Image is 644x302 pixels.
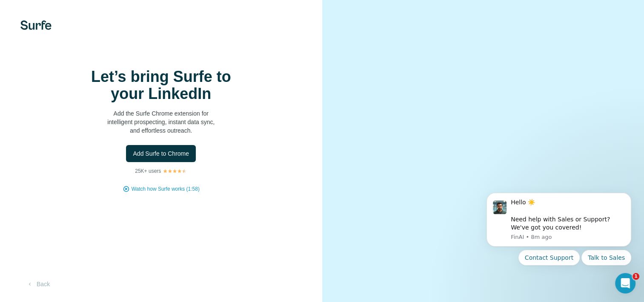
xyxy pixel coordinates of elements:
span: Add Surfe to Chrome [133,149,189,158]
iframe: Intercom live chat [615,273,635,293]
img: Rating Stars [163,168,187,174]
h1: Let’s bring Surfe to your LinkedIn [76,68,246,102]
p: Add the Surfe Chrome extension for intelligent prospecting, instant data sync, and effortless out... [76,109,246,135]
button: Back [20,276,56,292]
iframe: Intercom notifications message [474,183,644,298]
button: Add Surfe to Chrome [126,145,196,162]
img: Surfe's logo [20,20,52,30]
p: 25K+ users [135,167,161,175]
span: 1 [633,273,639,280]
button: Watch how Surfe works (1:58) [132,185,200,193]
